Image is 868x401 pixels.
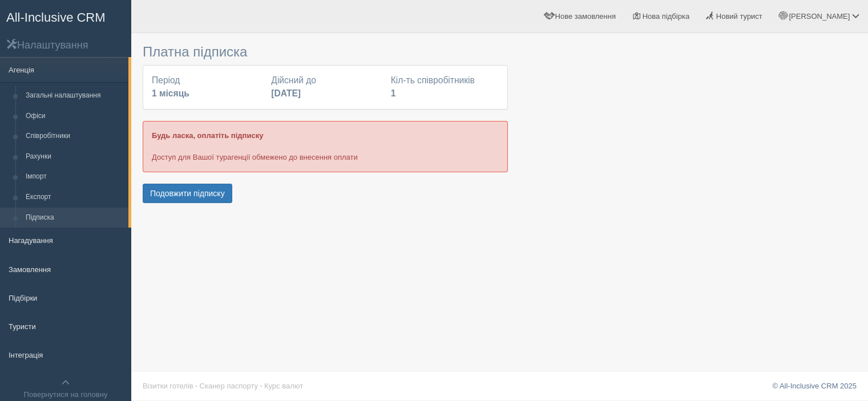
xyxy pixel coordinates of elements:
[391,88,396,98] b: 1
[143,382,193,390] a: Візитки готелів
[555,12,616,21] span: Нове замовлення
[200,382,258,390] a: Сканер паспорту
[143,184,232,203] button: Подовжити підписку
[21,126,128,147] a: Співробітники
[264,382,303,390] a: Курс валют
[265,74,385,100] div: Дійсний до
[143,121,508,172] div: Доступ для Вашої турагенції обмежено до внесення оплати
[21,208,128,228] a: Підписка
[21,106,128,127] a: Офіси
[152,131,263,140] b: Будь ласка, оплатіть підписку
[772,382,857,390] a: © All-Inclusive CRM 2025
[1,1,131,32] a: All-Inclusive CRM
[21,167,128,187] a: Імпорт
[21,187,128,208] a: Експорт
[146,74,265,100] div: Період
[789,12,850,21] span: [PERSON_NAME]
[385,74,504,100] div: Кіл-ть співробітників
[260,382,263,390] span: ·
[195,382,197,390] span: ·
[21,147,128,167] a: Рахунки
[271,88,301,98] b: [DATE]
[6,10,106,25] span: All-Inclusive CRM
[143,44,508,59] h3: Платна підписка
[152,88,189,98] b: 1 місяць
[643,12,690,21] span: Нова підбірка
[21,86,128,106] a: Загальні налаштування
[716,12,762,21] span: Новий турист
